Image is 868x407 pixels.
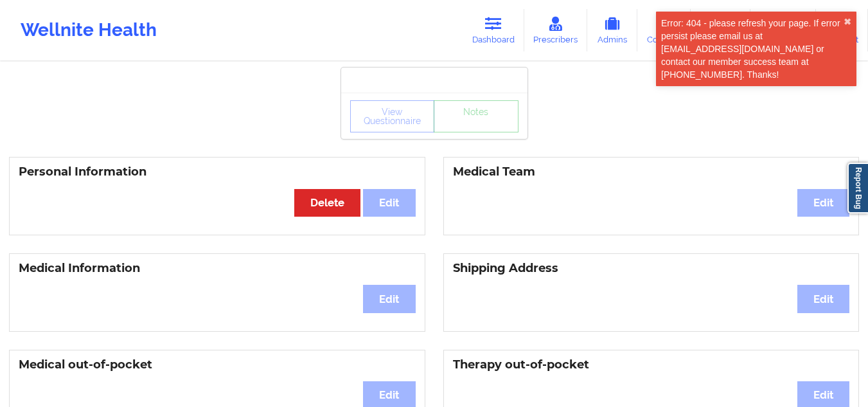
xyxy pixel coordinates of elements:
a: Report Bug [847,163,868,213]
a: Coaches [637,9,691,51]
div: Error: 404 - please refresh your page. If error persist please email us at [EMAIL_ADDRESS][DOMAIN... [661,17,844,81]
h3: Medical Information [19,261,416,276]
h3: Therapy out-of-pocket [453,357,850,372]
h3: Personal Information [19,165,416,179]
h3: Medical Team [453,165,850,179]
a: Prescribers [524,9,588,51]
button: close [844,17,851,27]
a: Admins [587,9,637,51]
h3: Shipping Address [453,261,850,276]
h3: Medical out-of-pocket [19,357,416,372]
button: Delete [294,189,360,217]
a: Dashboard [463,9,524,51]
